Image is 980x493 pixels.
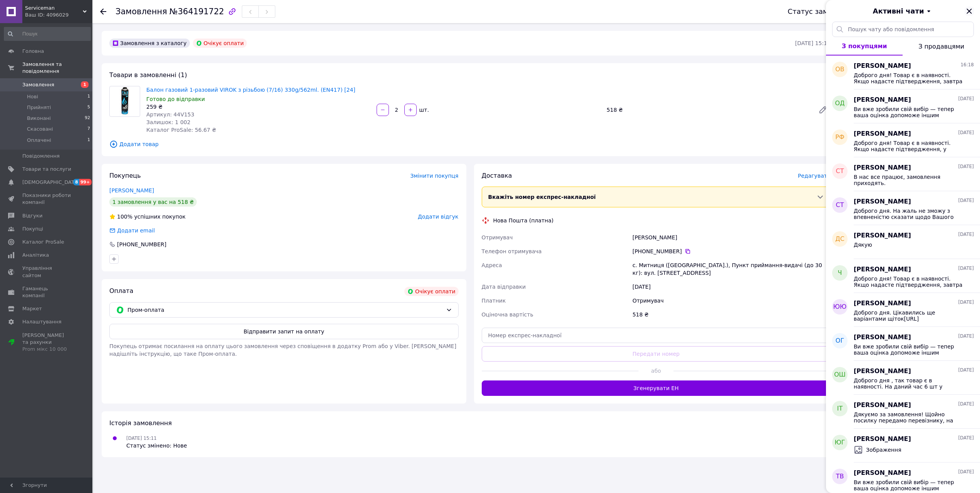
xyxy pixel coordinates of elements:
[109,197,197,207] div: 1 замовлення у вас на 518 ₴
[22,192,71,206] span: Показники роботи компанії
[482,234,513,241] span: Отримувач
[958,130,974,136] span: [DATE]
[146,119,191,125] span: Залишок: 1 002
[87,104,90,111] span: 5
[854,276,963,288] span: Доброго дня! Товар є в наявності. Якщо надасте підтвердження, завтра зможемо надіслати його «Ново...
[826,37,903,56] button: З покупцями
[960,62,974,68] span: 16:18
[193,39,247,48] div: Очікує оплати
[482,380,831,396] button: Згенерувати ЕН
[109,39,190,48] div: Замовлення з каталогу
[854,62,911,71] span: [PERSON_NAME]
[826,157,980,191] button: ст[PERSON_NAME][DATE]В нас все працює, замовлення приходять.
[109,227,156,234] div: Додати email
[826,327,980,361] button: ОГ[PERSON_NAME][DATE]Ви вже зробили свій вибір — тепер ваша оцінка допоможе іншим зробити правиль...
[854,174,963,186] span: В нас все працює, замовлення приходять.
[87,126,90,133] span: 7
[27,137,51,144] span: Оплачені
[798,173,831,179] span: Редагувати
[109,287,133,294] span: Оплата
[832,22,974,37] input: Пошук чату або повідомлення
[838,269,842,278] span: Ч
[126,442,187,449] div: Статус змінено: Нове
[109,213,186,220] div: успішних покупок
[87,137,90,144] span: 1
[109,71,187,79] span: Товари в замовленні (1)
[146,96,205,102] span: Готово до відправки
[109,172,141,179] span: Покупець
[404,287,459,296] div: Очікує оплати
[603,104,812,115] div: 518 ₴
[22,81,54,88] span: Замовлення
[418,214,458,220] span: Додати відгук
[873,6,924,16] span: Активні чати
[127,306,443,314] span: Пром-оплата
[815,102,831,118] a: Редагувати
[834,438,845,447] span: ЮГ
[146,103,370,111] div: 259 ₴
[491,217,556,224] div: Нова Пошта (платна)
[842,42,887,50] span: З покупцями
[488,194,596,200] span: Вкажіть номер експрес-накладної
[836,337,844,345] span: ОГ
[866,446,901,454] span: Зображення
[826,56,980,89] button: ОВ[PERSON_NAME]16:18Доброго дня! Товар є в наявності. Якщо надасте підтвердження, завтра зможемо ...
[833,303,847,311] span: ЮЮ
[958,435,974,441] span: [DATE]
[482,248,542,254] span: Телефон отримувача
[854,435,911,444] span: [PERSON_NAME]
[116,7,167,16] span: Замовлення
[109,140,831,148] span: Додати товар
[854,197,911,206] span: [PERSON_NAME]
[81,81,89,88] span: 1
[22,166,71,173] span: Товари та послуги
[482,311,533,318] span: Оціночна вартість
[22,225,43,232] span: Покупці
[22,346,71,353] div: Prom мікс 10 000
[918,43,964,50] span: З продавцями
[958,231,974,238] span: [DATE]
[632,247,831,255] div: [PHONE_NUMBER]
[965,7,974,16] button: Закрити
[115,86,135,116] img: Балон газовий 1-разовий VIROK з різьбою (7/16) 330g/562ml. (EN417) [24]
[79,179,92,185] span: 99+
[4,27,91,41] input: Пошук
[854,343,963,356] span: Ви вже зробили свій вибір — тепер ваша оцінка допоможе іншим зробити правильний. Всього 1 хвилина...
[958,401,974,407] span: [DATE]
[109,343,456,357] span: Покупець отримає посилання на оплату цього замовлення через сповіщення в додатку Prom або у Viber...
[834,370,846,379] span: ОШ
[836,472,844,481] span: ТВ
[826,225,980,259] button: ДС[PERSON_NAME][DATE]Дякую
[27,115,51,122] span: Виконані
[854,469,911,478] span: [PERSON_NAME]
[826,89,980,123] button: ОД[PERSON_NAME][DATE]Ви вже зробили свій вибір — тепер ваша оцінка допоможе іншим зробити правиль...
[958,333,974,340] span: [DATE]
[631,294,832,308] div: Отримувач
[27,93,38,100] span: Нові
[22,252,49,259] span: Аналітика
[826,123,980,157] button: РФ[PERSON_NAME][DATE]Доброго дня! Товар є в наявності. Якщо надасте підтвердження, у понеділок зм...
[22,48,44,55] span: Головна
[116,227,156,234] div: Додати email
[126,436,157,441] span: [DATE] 15:11
[854,140,963,152] span: Доброго дня! Товар є в наявності. Якщо надасте підтвердження, у понеділок зможемо надіслати його ...
[27,126,53,133] span: Скасовані
[854,310,963,322] span: Доброго дня. Цікавились ще варіантами щіток[URL][DOMAIN_NAME]
[848,6,958,16] button: Активні чати
[835,65,844,74] span: ОВ
[482,172,512,179] span: Доставка
[22,332,71,353] span: [PERSON_NAME] та рахунки
[958,469,974,475] span: [DATE]
[631,308,832,321] div: 518 ₴
[638,367,673,375] span: або
[854,401,911,410] span: [PERSON_NAME]
[836,201,844,210] span: СТ
[146,87,355,93] a: Балон газовий 1-разовий VIROK з різьбою (7/16) 330g/562ml. (EN417) [24]
[958,96,974,102] span: [DATE]
[482,328,831,343] input: Номер експрес-накладної
[146,111,194,118] span: Артикул: 44V153
[25,12,92,19] div: Ваш ID: 4096029
[109,419,172,427] span: Історія замовлення
[826,259,980,293] button: Ч[PERSON_NAME][DATE]Доброго дня! Товар є в наявності. Якщо надасте підтвердження, завтра зможемо ...
[854,367,911,376] span: [PERSON_NAME]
